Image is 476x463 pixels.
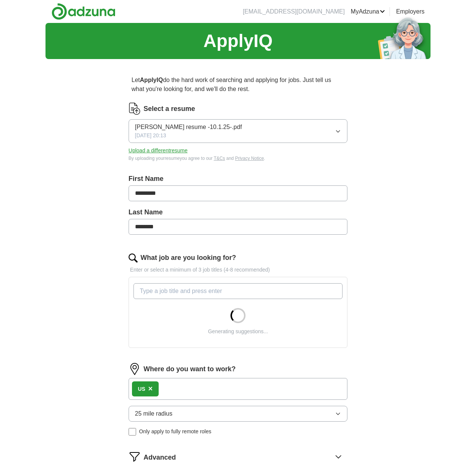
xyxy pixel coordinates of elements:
label: First Name [129,174,347,184]
span: 25 mile radius [135,409,173,418]
img: CV Icon [129,103,141,115]
a: Employers [396,7,424,16]
strong: ApplyIQ [140,77,163,83]
div: By uploading your resume you agree to our and . [129,155,347,162]
span: [PERSON_NAME] resume -10.1.25-.pdf [135,123,242,132]
input: Only apply to fully remote roles [129,428,136,436]
a: Privacy Notice [235,156,264,161]
button: 25 mile radius [129,406,347,422]
span: × [148,384,153,393]
button: × [148,383,153,395]
img: Adzuna logo [52,3,115,20]
h1: ApplyIQ [203,27,273,55]
button: [PERSON_NAME] resume -10.1.25-.pdf[DATE] 20:13 [129,119,347,143]
p: Let do the hard work of searching and applying for jobs. Just tell us what you're looking for, an... [129,73,347,97]
a: MyAdzuna [351,7,385,16]
li: [EMAIL_ADDRESS][DOMAIN_NAME] [243,7,345,16]
button: Upload a differentresume [129,147,188,155]
p: Enter or select a minimum of 3 job titles (4-8 recommended) [129,266,347,274]
span: Only apply to fully remote roles [139,428,211,436]
span: [DATE] 20:13 [135,132,166,140]
span: Advanced [144,452,176,463]
img: search.png [129,254,138,263]
div: Generating suggestions... [208,328,268,335]
div: US [138,385,145,393]
a: T&Cs [214,156,225,161]
label: Where do you want to work? [144,364,236,374]
img: filter [129,451,141,463]
label: Select a resume [144,104,195,114]
label: Last Name [129,207,347,217]
label: What job are you looking for? [141,253,236,263]
input: Type a job title and press enter [133,283,343,299]
img: location.png [129,363,141,375]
